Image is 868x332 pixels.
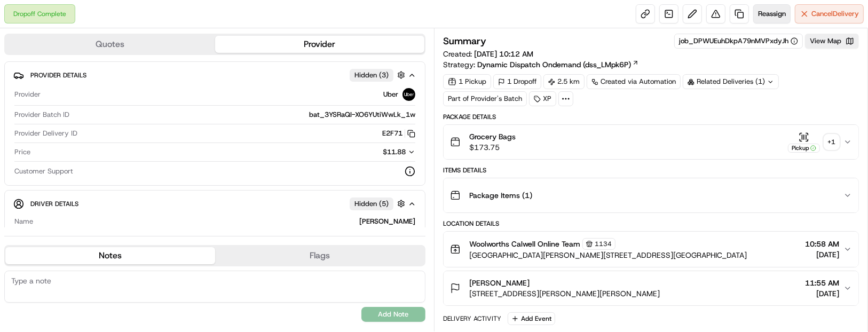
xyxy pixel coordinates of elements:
[805,278,839,288] span: 11:55 AM
[753,4,791,23] button: Reassign
[14,110,69,120] span: Provider Batch ID
[595,240,612,248] span: 1134
[37,217,415,226] div: [PERSON_NAME]
[350,68,408,82] button: Hidden (3)
[493,74,541,89] div: 1 Dropoff
[383,147,406,156] span: $11.88
[443,49,533,59] span: Created:
[477,59,639,70] a: Dynamic Dispatch Ondemand (dss_LMpk6P)
[805,34,859,49] button: View Map
[788,132,839,153] button: Pickup+1
[14,167,73,176] span: Customer Support
[477,59,631,70] span: Dynamic Dispatch Ondemand (dss_LMpk6P)
[469,142,516,153] span: $173.75
[443,166,859,175] div: Items Details
[444,232,858,267] button: Woolworths Calwell Online Team1134[GEOGRAPHIC_DATA][PERSON_NAME][STREET_ADDRESS][GEOGRAPHIC_DATA]...
[309,110,415,120] span: bat_3YSRaQI-XO6YUtiWwLk_1w
[443,36,486,46] h3: Summary
[469,190,532,201] span: Package Items ( 1 )
[321,147,415,157] button: $11.88
[354,199,389,209] span: Hidden ( 5 )
[788,144,820,153] div: Pickup
[14,217,33,226] span: Name
[215,247,425,264] button: Flags
[811,9,859,19] span: Cancel Delivery
[13,66,416,84] button: Provider DetailsHidden (3)
[508,312,555,325] button: Add Event
[14,129,77,138] span: Provider Delivery ID
[13,195,416,212] button: Driver DetailsHidden (5)
[443,74,491,89] div: 1 Pickup
[354,70,389,80] span: Hidden ( 3 )
[805,249,839,260] span: [DATE]
[5,247,215,264] button: Notes
[543,74,585,89] div: 2.5 km
[30,71,86,80] span: Provider Details
[683,74,779,89] div: Related Deliveries (1)
[443,59,639,70] div: Strategy:
[350,197,408,210] button: Hidden (5)
[382,129,415,138] button: E2F71
[469,288,660,299] span: [STREET_ADDRESS][PERSON_NAME][PERSON_NAME]
[5,36,215,53] button: Quotes
[679,36,798,46] button: job_DPWUEuhDkpA79nMVPxdyJh
[788,132,820,153] button: Pickup
[474,49,533,59] span: [DATE] 10:12 AM
[383,90,398,99] span: Uber
[403,88,415,101] img: uber-new-logo.jpeg
[469,131,516,142] span: Grocery Bags
[444,178,858,212] button: Package Items (1)
[215,36,425,53] button: Provider
[805,239,839,249] span: 10:58 AM
[805,288,839,299] span: [DATE]
[469,250,747,260] span: [GEOGRAPHIC_DATA][PERSON_NAME][STREET_ADDRESS][GEOGRAPHIC_DATA]
[469,278,530,288] span: [PERSON_NAME]
[443,314,501,323] div: Delivery Activity
[795,4,864,23] button: CancelDelivery
[469,239,580,249] span: Woolworths Calwell Online Team
[587,74,681,89] a: Created via Automation
[14,90,41,99] span: Provider
[444,125,858,159] button: Grocery Bags$173.75Pickup+1
[529,91,556,106] div: XP
[30,200,78,208] span: Driver Details
[14,147,30,157] span: Price
[824,135,839,149] div: + 1
[444,271,858,305] button: [PERSON_NAME][STREET_ADDRESS][PERSON_NAME][PERSON_NAME]11:55 AM[DATE]
[443,113,859,121] div: Package Details
[758,9,786,19] span: Reassign
[443,219,859,228] div: Location Details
